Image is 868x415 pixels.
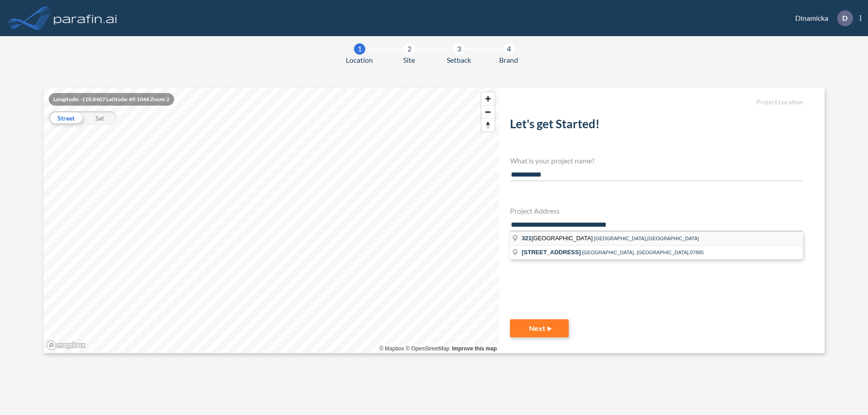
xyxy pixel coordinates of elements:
a: Mapbox [379,345,404,352]
div: 4 [503,43,514,55]
span: Setback [447,55,471,65]
span: [GEOGRAPHIC_DATA] [522,235,594,242]
canvas: Map [43,88,499,353]
button: Zoom out [481,105,495,118]
h4: Project Address [510,206,803,215]
div: 3 [453,43,465,55]
button: Reset bearing to north [481,118,495,131]
div: Dinamicka [782,10,861,26]
button: Zoom in [481,92,495,105]
div: Street [49,111,83,125]
span: Brand [499,55,518,65]
span: Reset bearing to north [481,119,495,131]
a: Mapbox homepage [46,340,86,350]
h4: What is your project name? [510,156,803,165]
h5: Project Location [510,98,803,106]
p: D [842,14,848,22]
a: Improve this map [452,345,497,352]
span: Zoom out [481,106,495,118]
span: Site [403,55,415,65]
span: Location [346,55,373,65]
h2: Let's get Started! [510,117,803,135]
img: logo [52,9,119,27]
span: 321 [522,235,532,242]
div: 2 [404,43,415,55]
div: 1 [354,43,365,55]
span: [GEOGRAPHIC_DATA],[GEOGRAPHIC_DATA] [594,236,699,241]
div: Sat [83,111,117,125]
button: Next [510,319,569,337]
span: [GEOGRAPHIC_DATA], [GEOGRAPHIC_DATA],07885 [582,250,704,255]
span: [STREET_ADDRESS] [522,249,581,256]
a: OpenStreetMap [406,345,449,352]
div: Longitude: -110.8407 Latitude: 49.1044 Zoom: 2 [49,93,174,106]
